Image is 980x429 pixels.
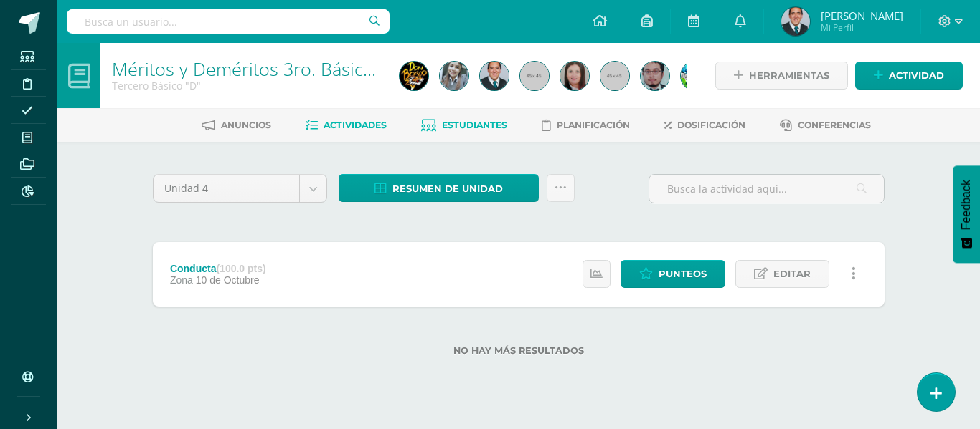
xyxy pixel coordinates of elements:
span: Herramientas [749,62,829,89]
img: 93a01b851a22af7099796f9ee7ca9c46.png [440,62,468,90]
input: Busca la actividad aquí... [649,175,884,203]
a: Punteos [621,260,725,288]
span: Dosificación [677,120,745,130]
a: Méritos y Deméritos 3ro. Básico "D" [112,57,405,81]
a: Anuncios [202,114,271,137]
img: a9976b1cad2e56b1ca6362e8fabb9e16.png [480,62,509,90]
div: Tercero Básico 'D' [112,79,382,92]
img: e03ec1ec303510e8e6f60bf4728ca3bf.png [560,62,589,90]
a: Dosificación [664,114,745,137]
a: Estudiantes [421,114,507,137]
img: 45x45 [520,62,549,90]
span: Actividad [889,62,944,89]
span: Estudiantes [442,120,507,130]
a: Herramientas [715,62,848,90]
h1: Méritos y Deméritos 3ro. Básico "D" [112,59,382,79]
button: Feedback - Mostrar encuesta [953,165,980,263]
span: Feedback [960,180,973,230]
span: Punteos [659,261,707,287]
img: e848a06d305063da6e408c2e705eb510.png [400,62,428,90]
a: Planificación [542,114,630,137]
a: Resumen de unidad [339,174,539,202]
strong: (100.0 pts) [216,263,265,274]
span: Editar [773,261,811,287]
label: No hay más resultados [153,345,885,356]
span: Mi Perfil [821,21,903,34]
span: Resumen de unidad [392,175,503,202]
input: Busca un usuario... [67,9,390,34]
span: Conferencias [798,120,871,130]
span: Zona [170,274,193,286]
img: c79a8ee83a32926c67f9bb364e6b58c4.png [641,62,669,90]
a: Actividad [855,62,963,90]
span: Actividades [324,120,387,130]
a: Actividades [306,114,387,137]
span: 10 de Octubre [196,274,260,286]
span: Planificación [557,120,630,130]
a: Unidad 4 [154,175,326,202]
img: 45x45 [600,62,629,90]
div: Conducta [170,263,266,274]
a: Conferencias [780,114,871,137]
span: [PERSON_NAME] [821,9,903,23]
span: Anuncios [221,120,271,130]
span: Unidad 4 [164,175,288,202]
img: 852c373e651f39172791dbf6cd0291a6.png [681,62,710,90]
img: a9976b1cad2e56b1ca6362e8fabb9e16.png [781,7,810,36]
